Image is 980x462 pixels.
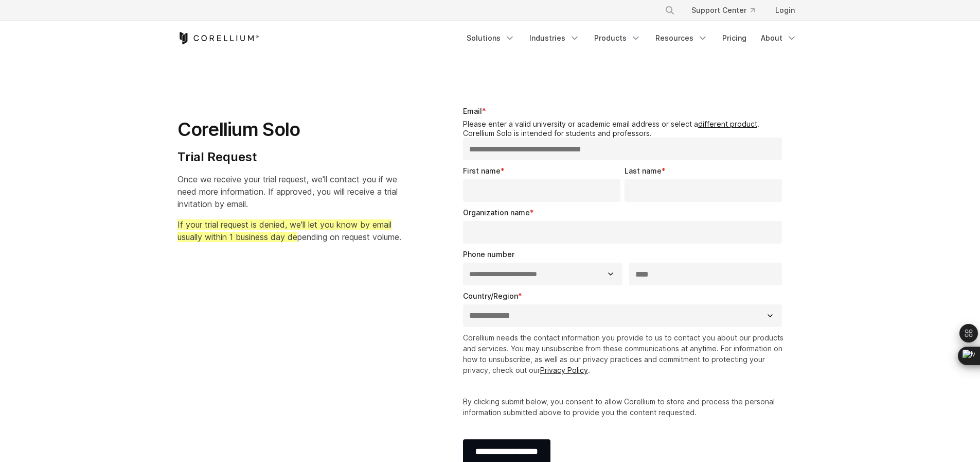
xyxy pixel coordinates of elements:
[588,29,647,47] a: Products
[661,1,679,20] button: Search
[460,29,521,47] a: Solutions
[463,119,787,138] legend: Please enter a valid university or academic email address or select a . Corellium Solo is intende...
[463,332,787,375] p: Corellium needs the contact information you provide to us to contact you about our products and s...
[463,208,530,217] span: Organization name
[463,107,482,115] span: Email
[698,119,757,128] a: different product
[177,219,401,242] span: pending on request volume.
[625,166,662,175] span: Last name
[460,29,803,47] div: Navigation Menu
[463,250,514,259] span: Phone number
[767,1,803,20] a: Login
[463,292,518,300] span: Country/Region
[177,32,259,44] a: Corellium Home
[683,1,763,20] a: Support Center
[649,29,714,47] a: Resources
[652,1,803,20] div: Navigation Menu
[755,29,803,47] a: About
[540,366,588,374] a: Privacy Policy
[177,174,398,209] span: Once we receive your trial request, we'll contact you if we need more information. If approved, y...
[177,219,391,242] span: If your trial request is denied, we'll let you know by email usually within 1 business day de
[716,29,753,47] a: Pricing
[177,118,401,141] h1: Corellium Solo
[523,29,586,47] a: Industries
[463,396,787,418] p: By clicking submit below, you consent to allow Corellium to store and process the personal inform...
[463,166,501,175] span: First name
[177,149,401,165] h4: Trial Request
